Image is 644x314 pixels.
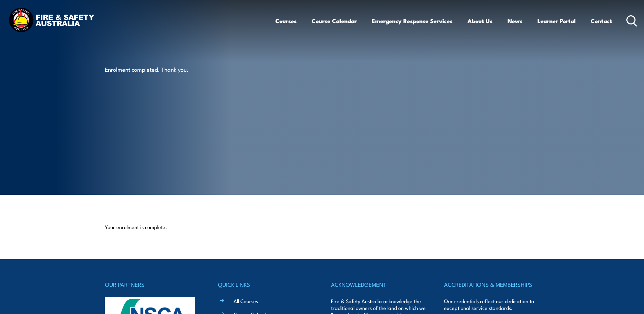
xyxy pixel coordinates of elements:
[105,280,200,289] h4: OUR PARTNERS
[537,12,576,30] a: Learner Portal
[444,298,539,311] p: Our credentials reflect our dedication to exceptional service standards.
[234,297,258,304] a: All Courses
[372,12,453,30] a: Emergency Response Services
[312,12,357,30] a: Course Calendar
[508,12,522,30] a: News
[105,65,229,73] p: Enrolment completed. Thank you.
[591,12,612,30] a: Contact
[331,280,426,289] h4: ACKNOWLEDGEMENT
[467,12,493,30] a: About Us
[105,224,539,230] p: Your enrolment is complete.
[444,280,539,289] h4: ACCREDITATIONS & MEMBERSHIPS
[218,280,313,289] h4: QUICK LINKS
[275,12,297,30] a: Courses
